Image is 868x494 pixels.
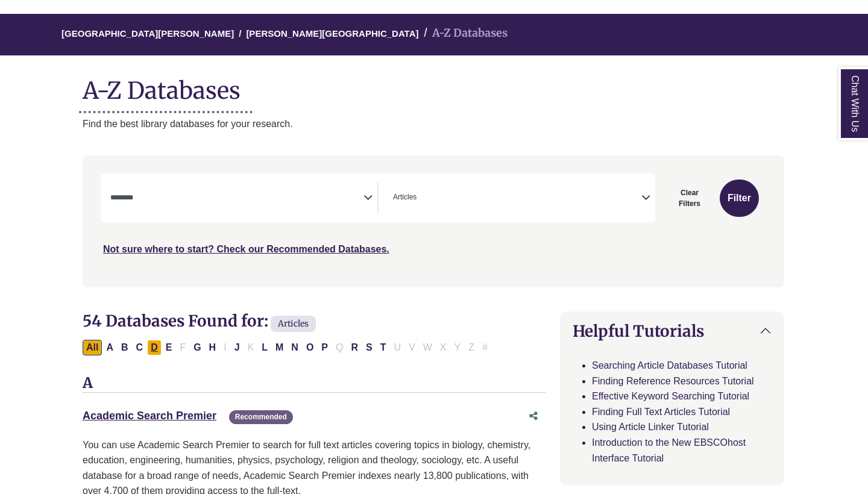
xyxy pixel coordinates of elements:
button: Filter Results P [318,340,332,355]
a: [PERSON_NAME][GEOGRAPHIC_DATA] [246,27,418,39]
p: Find the best library databases for your research. [83,116,784,132]
button: Filter Results C [133,340,147,355]
nav: breadcrumb [83,14,784,55]
a: Academic Search Premier [83,410,216,422]
button: Filter Results O [303,340,317,355]
button: Helpful Tutorials [561,312,784,350]
button: Filter Results H [206,340,220,355]
button: Filter Results D [147,340,162,355]
button: Filter Results E [162,340,176,355]
button: All [83,340,102,355]
button: Share this database [521,405,546,428]
button: Filter Results S [362,340,376,355]
a: Introduction to the New EBSCOhost Interface Tutorial [592,437,746,463]
button: Filter Results G [190,340,204,355]
span: Articles [393,192,417,203]
button: Filter Results R [347,340,362,355]
button: Filter Results N [288,340,302,355]
a: Finding Full Text Articles Tutorial [592,407,730,417]
a: Using Article Linker Tutorial [592,422,709,432]
button: Submit for Search Results [720,180,759,217]
span: 54 Databases Found for: [83,311,268,331]
textarea: Search [110,194,363,204]
button: Filter Results B [118,340,132,355]
button: Filter Results M [272,340,287,355]
div: Alpha-list to filter by first letter of database name [83,342,492,352]
button: Filter Results T [377,340,390,355]
a: Not sure where to start? Check our Recommended Databases. [103,244,389,254]
button: Filter Results L [258,340,271,355]
a: Finding Reference Resources Tutorial [592,376,754,386]
a: Effective Keyword Searching Tutorial [592,391,749,401]
a: [GEOGRAPHIC_DATA][PERSON_NAME] [61,27,234,39]
h3: A [83,375,546,393]
a: Searching Article Databases Tutorial [592,360,747,370]
button: Clear Filters [662,180,717,217]
button: Filter Results J [231,340,244,355]
textarea: Search [419,194,424,204]
span: Articles [271,316,316,332]
nav: Search filters [83,155,784,287]
button: Filter Results A [102,340,117,355]
li: Articles [388,192,417,203]
li: A-Z Databases [419,25,508,42]
span: Recommended [229,410,293,424]
h1: A-Z Databases [83,67,784,104]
